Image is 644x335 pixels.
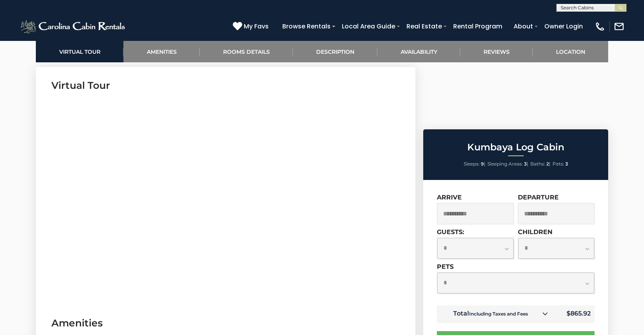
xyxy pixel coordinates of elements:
a: My Favs [233,21,271,32]
li: | [530,159,551,169]
a: Local Area Guide [338,19,399,33]
strong: 2 [546,161,549,167]
a: Availability [377,41,460,62]
label: Departure [518,194,559,201]
small: Including Taxes and Fees [469,311,528,317]
label: Guests: [437,228,464,236]
a: Rental Program [449,19,506,33]
label: Arrive [437,194,462,201]
img: White-1-2.png [19,19,127,34]
a: Description [293,41,377,62]
li: | [487,159,528,169]
a: Amenities [123,41,200,62]
img: mail-regular-white.png [614,21,625,32]
a: Rooms Details [200,41,293,62]
span: Pets: [553,161,564,167]
a: Location [533,41,608,62]
a: About [510,19,537,33]
strong: 3 [565,161,568,167]
h2: Kumbaya Log Cabin [425,142,606,152]
a: Virtual Tour [36,41,123,62]
strong: 3 [524,161,527,167]
span: Sleeping Areas: [487,161,523,167]
a: Owner Login [540,19,587,33]
td: Total [437,305,554,323]
span: My Favs [244,21,269,31]
a: Browse Rentals [278,19,334,33]
td: $865.92 [554,305,595,323]
a: Real Estate [403,19,446,33]
label: Pets [437,263,454,270]
li: | [464,159,486,169]
h3: Amenities [51,316,400,330]
img: phone-regular-white.png [595,21,605,32]
span: Sleeps: [464,161,480,167]
a: Reviews [460,41,533,62]
label: Children [518,228,553,236]
h3: Virtual Tour [51,79,400,92]
span: Baths: [530,161,545,167]
strong: 9 [481,161,484,167]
